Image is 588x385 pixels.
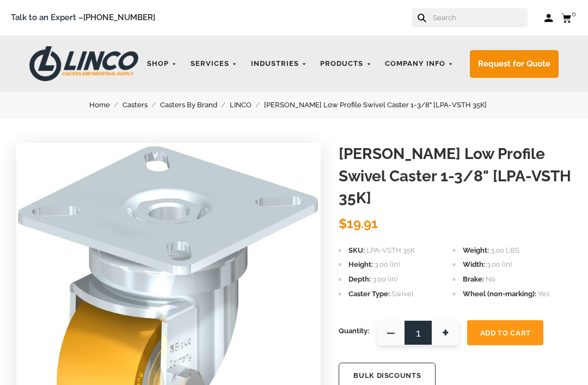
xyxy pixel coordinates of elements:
[463,275,484,283] span: Brake
[29,46,138,81] img: LINCO CASTERS & INDUSTRIAL SUPPLY
[538,290,549,298] span: Yes
[246,53,313,75] a: Industries
[480,329,531,337] span: Add To Cart
[160,99,230,111] a: Casters By Brand
[348,275,371,283] span: Depth
[391,290,414,298] span: Swivel
[339,216,378,231] span: $19.91
[561,11,577,25] a: 0
[339,143,572,210] h1: [PERSON_NAME] Low Profile Swivel Caster 1-3/8" [LPA-VSTH 35K]
[487,260,512,268] span: 3.00 (in)
[470,50,559,78] a: Request for Quote
[467,320,543,345] button: Add To Cart
[432,8,528,27] input: Search
[339,320,369,342] span: Quantity
[372,275,397,283] span: 3.00 (in)
[264,99,499,111] a: [PERSON_NAME] Low Profile Swivel Caster 1-3/8" [LPA-VSTH 35K]
[463,290,536,298] span: Wheel (non-marking)
[491,246,519,254] span: 3.00 LBS
[544,13,553,23] a: Log in
[377,320,405,345] span: —
[486,275,495,283] span: No
[83,13,155,22] a: [PHONE_NUMBER]
[375,260,400,268] span: 3.00 (in)
[89,99,122,111] a: Home
[142,53,182,75] a: Shop
[432,320,459,345] span: +
[348,290,390,298] span: Caster Type
[230,99,264,111] a: LINCO
[348,260,373,268] span: Height
[463,260,485,268] span: Width
[463,246,489,254] span: Weight
[315,53,377,75] a: Products
[185,53,243,75] a: Services
[11,11,155,25] span: Talk to an Expert –
[572,10,576,18] span: 0
[122,99,160,111] a: Casters
[366,246,415,254] span: LPA-VSTH 35K
[348,246,365,254] span: SKU
[379,53,459,75] a: Company Info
